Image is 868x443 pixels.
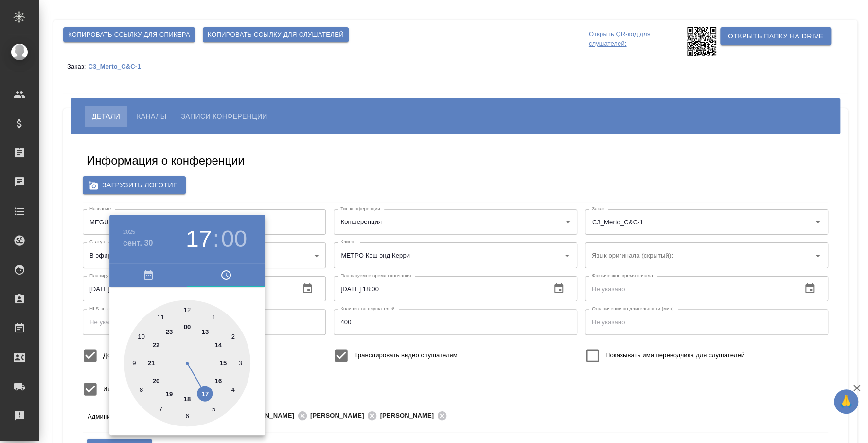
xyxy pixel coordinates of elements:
[221,225,247,253] button: 00
[123,238,153,249] button: сент. 30
[123,229,135,235] button: 2025
[186,225,212,253] button: 17
[213,225,219,253] h3: :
